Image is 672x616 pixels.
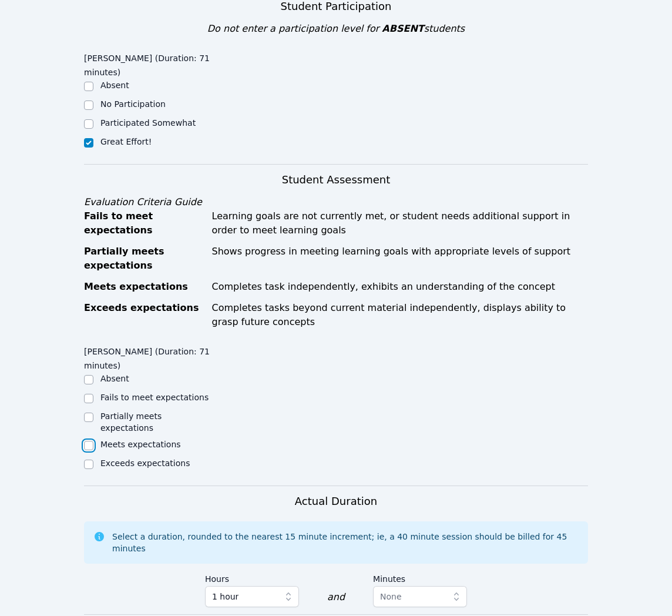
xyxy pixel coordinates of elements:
[100,81,129,90] label: Absent
[212,280,589,294] div: Completes task independently, exhibits an understanding of the concept
[84,22,588,36] div: Do not enter a participation level for students
[84,195,588,209] div: Evaluation Criteria Guide
[84,209,205,237] div: Fails to meet expectations
[100,393,209,402] label: Fails to meet expectations
[380,592,402,601] span: None
[84,172,588,188] h3: Student Assessment
[100,137,152,146] label: Great Effort!
[327,590,345,604] div: and
[100,440,181,449] label: Meets expectations
[84,48,210,79] legend: [PERSON_NAME] (Duration: 71 minutes)
[84,301,205,329] div: Exceeds expectations
[84,245,205,273] div: Partially meets expectations
[212,209,589,237] div: Learning goals are not currently met, or student needs additional support in order to meet learni...
[295,493,377,510] h3: Actual Duration
[373,586,467,607] button: None
[100,99,166,109] label: No Participation
[382,23,424,34] span: ABSENT
[84,280,205,294] div: Meets expectations
[212,245,589,273] div: Shows progress in meeting learning goals with appropriate levels of support
[205,568,299,586] label: Hours
[100,411,162,433] label: Partially meets expectations
[100,458,190,468] label: Exceeds expectations
[373,568,467,586] label: Minutes
[100,118,196,128] label: Participated Somewhat
[100,374,129,383] label: Absent
[112,531,579,554] div: Select a duration, rounded to the nearest 15 minute increment; ie, a 40 minute session should be ...
[212,590,238,604] span: 1 hour
[84,341,210,373] legend: [PERSON_NAME] (Duration: 71 minutes)
[205,586,299,607] button: 1 hour
[212,301,589,329] div: Completes tasks beyond current material independently, displays ability to grasp future concepts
